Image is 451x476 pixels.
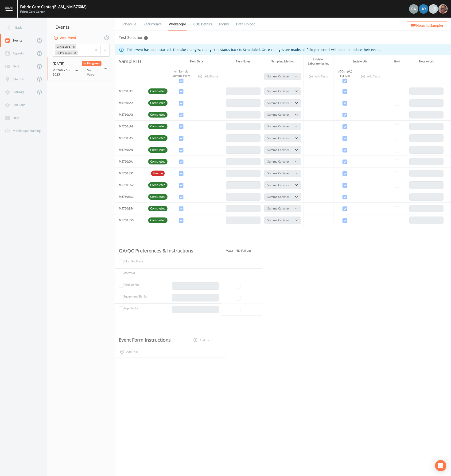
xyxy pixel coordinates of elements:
td: M5760:SS1 [115,168,146,179]
div: In Progress [55,50,73,55]
span: M5760 - Summer 2025 [53,68,87,77]
th: Sampling Method [262,55,303,68]
th: Event Form Instructions [115,334,186,346]
th: Sample ID [115,55,146,68]
label: Trip Blanks [124,306,138,310]
td: M5760:OA [115,156,146,168]
span: [DATE] [53,61,68,66]
a: Schedule [121,18,137,31]
th: Field Data [169,55,224,68]
td: M5760:IA2 [115,97,146,109]
label: Field Blanks [124,283,139,287]
span: Completed [148,89,167,94]
td: M5760:SS5 [115,214,146,226]
span: Completed [148,194,167,199]
span: In Progress [82,61,102,66]
div: Fabric Care Center [20,10,86,14]
a: [DATE]In ProgressM5760 - Summer 2025Soil Vapor [47,57,115,81]
button: Add Event [53,34,78,42]
div: Radlie J Storer [409,4,419,14]
td: M5760:IA3 [115,109,146,121]
img: logo [5,7,13,11]
span: Unable [151,171,165,176]
span: Completed [148,159,167,164]
th: QA/QC Preferences & Instructions [115,245,221,257]
a: Workscope [168,18,187,31]
th: EnvisionAir [334,55,386,68]
a: Forms [218,18,229,31]
div: Fabric Care Center (ELAM_INMI5760M) [20,4,86,10]
span: Notes to Sampler [416,23,443,29]
img: 7493944169e4cb9b715a099ebe515ac2 [409,4,418,14]
td: M5760:SS2 [115,179,146,191]
th: Task Notes [224,55,262,68]
th: Hold [386,55,408,68]
label: Blind Duplicate [124,259,143,263]
div: VOCs - (6L) Full List [336,69,354,78]
td: M5760:IA1 [115,85,146,97]
th: Note to Lab [408,55,445,68]
th: ENVision Laboratories Inc [303,55,334,68]
td: M5760:IA6 [115,144,146,156]
span: Soil Vapor [87,68,101,77]
img: e2d790fa78825a4bb76dcb6ab311d44c [438,4,448,14]
a: Recurrence [143,18,162,31]
div: Remove In Progress [73,50,78,55]
span: Completed [148,124,167,129]
div: This event has been started. To make changes, change the status back to Scheduled. Once changes a... [127,46,381,54]
img: eb8b2c35ded0d5aca28d215f14656a61 [419,4,428,14]
div: Open Intercom Messenger [435,460,446,471]
span: Completed [148,218,167,223]
span: Completed [148,136,167,141]
th: VOCs - (6L) Full List [221,245,256,257]
td: M5760:SS4 [115,203,146,214]
div: Events [47,21,115,33]
div: Remove Scheduled [71,44,76,49]
svg: In this section you'll be able to select the analytical test to run, based on the media type, and... [144,36,148,40]
td: M5760:IA5 [115,132,146,144]
a: COC Details [193,18,213,31]
div: Test Selection [119,35,148,40]
div: Scheduled [55,44,71,49]
label: Equipment Blanks [124,294,147,299]
a: Data Upload [235,18,256,31]
div: Josh Dutton [419,4,428,14]
td: M5760:IA4 [115,121,146,132]
span: Completed [148,112,167,117]
span: Completed [148,183,167,187]
div: +6 [429,4,438,14]
span: Completed [148,206,167,211]
span: Completed [148,101,167,105]
span: Completed [148,148,167,152]
td: M5760:SS3 [115,191,146,203]
button: Notes to Sampler [407,21,447,30]
div: Air Sample Summa Form [171,69,191,78]
label: MS/MSD [124,271,135,275]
